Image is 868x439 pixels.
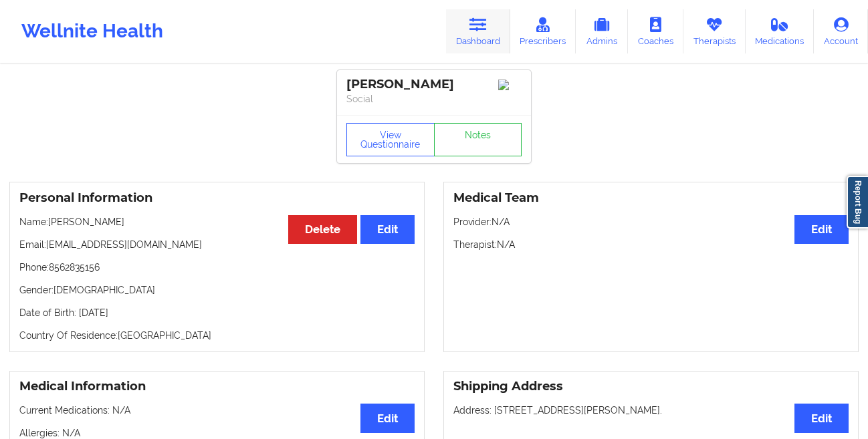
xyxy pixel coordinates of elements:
button: View Questionnaire [346,123,435,156]
p: Address: [STREET_ADDRESS][PERSON_NAME]. [453,404,849,417]
a: Account [814,9,868,53]
a: Coaches [628,9,683,53]
button: Edit [360,404,415,432]
p: Therapist: N/A [453,238,849,251]
h3: Medical Information [19,379,415,394]
a: Medications [746,9,815,53]
h3: Shipping Address [453,379,849,394]
a: Dashboard [446,9,510,53]
a: Therapists [683,9,746,53]
a: Admins [576,9,628,53]
h3: Medical Team [453,190,849,206]
p: Current Medications: N/A [19,404,415,417]
p: Date of Birth: [DATE] [19,306,415,319]
button: Delete [288,215,357,244]
p: Email: [EMAIL_ADDRESS][DOMAIN_NAME] [19,238,415,251]
p: Provider: N/A [453,215,849,229]
p: Name: [PERSON_NAME] [19,215,415,229]
a: Report Bug [847,176,868,229]
h3: Personal Information [19,190,415,206]
button: Edit [794,404,849,432]
button: Edit [794,215,849,244]
p: Country Of Residence: [GEOGRAPHIC_DATA] [19,329,415,342]
p: Phone: 8562835156 [19,261,415,274]
div: [PERSON_NAME] [346,77,522,92]
a: Notes [434,123,522,156]
button: Edit [360,215,415,244]
p: Social [346,92,522,106]
a: Prescribers [510,9,576,53]
p: Gender: [DEMOGRAPHIC_DATA] [19,283,415,297]
img: Image%2Fplaceholer-image.png [498,80,522,90]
